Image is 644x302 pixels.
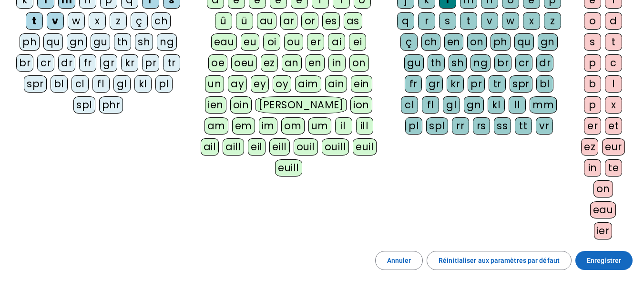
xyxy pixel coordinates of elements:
[444,33,463,51] div: en
[584,117,601,135] div: er
[284,33,303,51] div: ou
[281,117,305,135] div: om
[51,75,68,93] div: bl
[73,96,95,114] div: spl
[405,75,422,93] div: fr
[509,96,526,114] div: ll
[163,54,180,72] div: tr
[110,12,127,30] div: z
[100,54,117,72] div: gr
[443,96,460,114] div: gl
[587,255,621,266] span: Enregistrer
[205,75,224,93] div: un
[113,75,131,93] div: gl
[422,96,439,114] div: fl
[241,33,259,51] div: eu
[208,54,227,72] div: oe
[470,54,491,72] div: ng
[584,75,601,93] div: b
[26,12,43,30] div: t
[325,75,348,93] div: ain
[605,54,622,72] div: c
[584,12,601,30] div: o
[544,12,561,30] div: z
[295,75,321,93] div: aim
[308,117,331,135] div: um
[397,12,414,30] div: q
[494,117,511,135] div: ss
[404,54,424,72] div: gu
[47,12,64,30] div: v
[257,12,276,30] div: au
[263,33,280,51] div: oi
[301,12,318,30] div: or
[536,117,553,135] div: vr
[91,33,110,51] div: gu
[259,117,277,135] div: im
[418,12,435,30] div: r
[68,12,85,30] div: w
[16,54,33,72] div: br
[231,54,257,72] div: oeu
[248,138,266,156] div: eil
[24,75,47,93] div: spr
[142,54,159,72] div: pr
[447,75,464,93] div: kr
[43,33,63,51] div: qu
[215,12,232,30] div: û
[135,33,153,51] div: sh
[58,54,75,72] div: dr
[155,75,173,93] div: pl
[449,54,467,72] div: sh
[273,75,291,93] div: oy
[605,33,622,51] div: t
[590,201,616,219] div: eau
[439,255,560,266] span: Réinitialiser aux paramètres par défaut
[251,75,269,93] div: ey
[131,12,148,30] div: ç
[523,12,540,30] div: x
[467,33,487,51] div: on
[349,54,369,72] div: on
[605,117,622,135] div: et
[223,138,244,156] div: aill
[344,12,362,30] div: as
[400,33,418,51] div: ç
[515,117,532,135] div: tt
[473,117,490,135] div: rs
[261,54,278,72] div: ez
[593,180,613,198] div: on
[152,12,171,30] div: ch
[375,251,423,270] button: Annuler
[426,75,443,93] div: gr
[538,33,558,51] div: gn
[322,12,340,30] div: es
[536,54,553,72] div: dr
[427,251,572,270] button: Réinitialiser aux paramètres par défaut
[230,96,252,114] div: oin
[89,12,106,30] div: x
[515,54,532,72] div: cr
[67,33,87,51] div: gn
[481,12,498,30] div: v
[121,54,138,72] div: kr
[275,159,302,177] div: euill
[605,75,622,93] div: l
[269,138,290,156] div: eill
[211,33,237,51] div: eau
[491,33,511,51] div: ph
[99,96,123,114] div: phr
[37,54,54,72] div: cr
[306,54,325,72] div: en
[236,12,253,30] div: ü
[356,117,373,135] div: ill
[349,33,366,51] div: ei
[335,117,352,135] div: il
[307,33,324,51] div: er
[575,251,633,270] button: Enregistrer
[401,96,418,114] div: cl
[605,12,622,30] div: d
[502,12,519,30] div: w
[205,96,226,114] div: ien
[134,75,152,93] div: kl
